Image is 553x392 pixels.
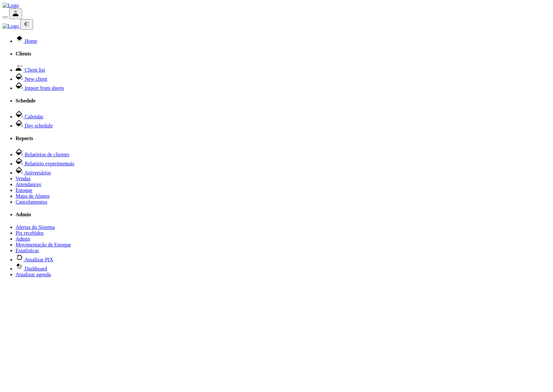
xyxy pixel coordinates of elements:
[16,224,55,230] a: Alertas do Sistema
[16,182,41,187] a: Attendances
[24,170,51,175] span: Aniversários
[16,272,51,277] a: Atualizar agenda
[16,85,64,91] a: Import from sheets
[16,98,550,104] h4: Schedule
[16,199,47,205] a: Cancelamentos
[16,193,50,199] a: Mapa de Alunos
[25,85,64,91] span: Import from sheets
[16,230,44,236] a: Pix recebidos
[16,152,69,157] a: Relatórios de clientes
[16,170,51,175] a: Aniversários
[16,266,47,271] a: Dashboard
[16,236,30,242] a: Admin
[25,161,74,166] span: Relatório experimentais
[16,248,39,253] a: Estatísticas
[24,257,53,262] span: Atualizar PIX
[25,67,45,73] span: Client list
[3,3,19,8] img: Logo
[16,187,32,193] a: Estoque
[16,136,550,141] h4: Reports
[16,67,45,73] a: Client list
[25,114,43,119] span: Calendar
[16,212,550,218] h4: Admin
[16,114,43,119] a: Calendar
[25,266,47,271] span: Dashboard
[16,176,30,181] a: Vendas
[16,51,550,57] h4: Clients
[16,257,53,262] a: Atualizar PIX
[25,38,37,44] span: Home
[3,23,19,29] img: Logo
[25,152,69,157] span: Relatórios de clientes
[16,76,47,82] a: New client
[16,242,71,247] a: Movimentação de Estoque
[16,161,74,166] a: Relatório experimentais
[25,123,53,128] span: Day schedule
[25,76,47,82] span: New client
[16,38,37,44] a: Home
[16,123,53,128] a: Day schedule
